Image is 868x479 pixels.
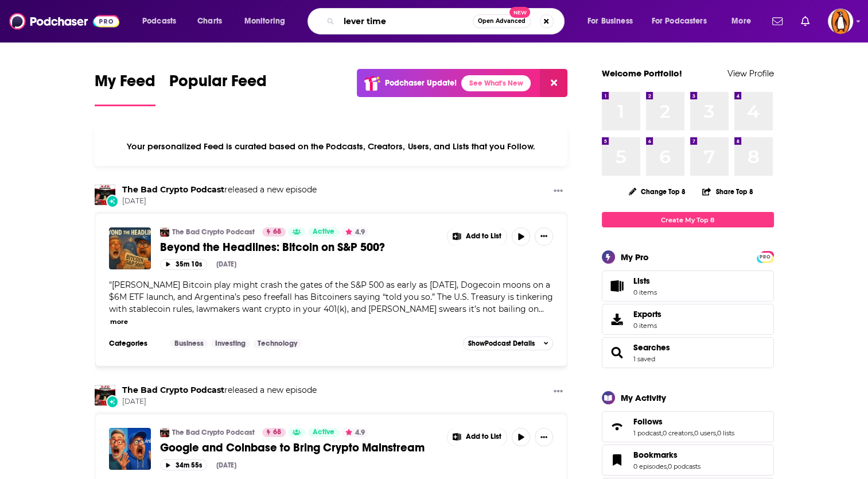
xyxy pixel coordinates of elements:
[535,428,553,446] button: Show More Button
[170,339,208,348] a: Business
[447,227,507,246] button: Show More Button
[142,13,176,29] span: Podcasts
[768,11,787,31] a: Show notifications dropdown
[236,12,300,30] button: open menu
[633,450,700,460] a: Bookmarks
[549,385,567,399] button: Show More Button
[262,428,286,437] a: 68
[216,461,236,469] div: [DATE]
[652,13,707,29] span: For Podcasters
[716,429,717,437] span: ,
[633,450,678,460] span: Bookmarks
[211,339,250,348] a: Investing
[160,259,207,270] button: 35m 10s
[109,227,151,269] a: Beyond the Headlines: Bitcoin on S&P 500?
[95,385,115,405] img: The Bad Crypto Podcast
[160,441,425,455] span: Google and Coinbase to Bring Crypto Mainstream
[308,227,339,237] a: Active
[602,271,774,302] a: Lists
[602,411,774,442] span: Follows
[633,342,670,353] a: Searches
[122,184,224,195] a: The Bad Crypto Podcast
[95,71,155,106] a: My Feed
[339,12,473,30] input: Search podcasts, credits, & more...
[172,428,255,437] a: The Bad Crypto Podcast
[461,75,531,91] a: See What's New
[342,227,368,237] button: 4.9
[727,68,774,79] a: View Profile
[478,18,526,24] span: Open Advanced
[579,12,647,30] button: open menu
[633,416,663,427] span: Follows
[122,196,317,206] span: [DATE]
[160,240,439,254] a: Beyond the Headlines: Bitcoin on S&P 500?
[633,355,655,363] a: 1 saved
[758,253,772,261] span: PRO
[602,337,774,368] span: Searches
[160,428,169,437] a: The Bad Crypto Podcast
[633,276,657,286] span: Lists
[110,317,128,327] button: more
[273,427,281,438] span: 68
[109,428,151,470] a: Google and Coinbase to Bring Crypto Mainstream
[828,9,853,34] button: Show profile menu
[606,452,629,468] a: Bookmarks
[106,395,119,408] div: New Episode
[313,226,334,238] span: Active
[385,78,457,88] p: Podchaser Update!
[273,226,281,238] span: 68
[160,441,439,455] a: Google and Coinbase to Bring Crypto Mainstream
[633,322,661,330] span: 0 items
[122,385,317,396] h3: released a new episode
[602,304,774,335] a: Exports
[668,462,700,470] a: 0 podcasts
[463,337,554,350] button: ShowPodcast Details
[758,252,772,261] a: PRO
[122,184,317,195] h3: released a new episode
[621,252,649,262] div: My Pro
[796,11,814,31] a: Show notifications dropdown
[134,12,191,30] button: open menu
[160,227,169,237] img: The Bad Crypto Podcast
[509,7,530,18] span: New
[828,9,853,34] img: User Profile
[731,13,751,29] span: More
[644,12,723,30] button: open menu
[602,445,774,476] span: Bookmarks
[606,345,629,361] a: Searches
[169,71,267,106] a: Popular Feed
[473,14,531,28] button: Open AdvancedNew
[663,429,693,437] a: 0 creators
[621,392,666,403] div: My Activity
[633,309,661,319] span: Exports
[122,385,224,395] a: The Bad Crypto Podcast
[535,227,553,246] button: Show More Button
[549,184,567,199] button: Show More Button
[262,227,286,237] a: 68
[539,304,544,314] span: ...
[106,195,119,207] div: New Episode
[95,71,155,98] span: My Feed
[109,280,553,314] span: "
[190,12,229,30] a: Charts
[95,184,115,205] a: The Bad Crypto Podcast
[633,276,650,286] span: Lists
[633,462,667,470] a: 0 episodes
[693,429,694,437] span: ,
[109,339,161,348] h3: Categories
[466,432,501,441] span: Add to List
[197,13,222,29] span: Charts
[313,427,334,438] span: Active
[717,429,734,437] a: 0 lists
[9,10,119,32] img: Podchaser - Follow, Share and Rate Podcasts
[468,339,535,347] span: Show Podcast Details
[606,419,629,435] a: Follows
[109,280,553,314] span: [PERSON_NAME] Bitcoin play might crash the gates of the S&P 500 as early as [DATE], Dogecoin moon...
[216,260,236,268] div: [DATE]
[447,428,507,446] button: Show More Button
[606,278,629,294] span: Lists
[633,416,734,427] a: Follows
[253,339,302,348] a: Technology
